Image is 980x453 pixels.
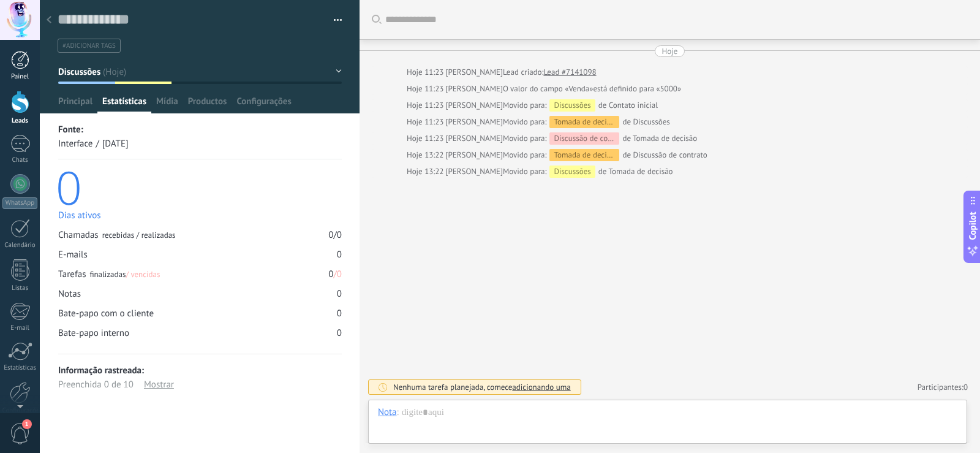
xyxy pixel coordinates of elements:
[2,197,37,209] div: WhatsApp
[96,137,99,151] div: /
[503,99,546,112] span: Movido para:
[407,149,446,161] div: Hoje 13:22
[446,150,503,160] span: Augusto Hr
[407,83,446,95] div: Hoje 11:23
[58,137,92,151] div: Interface
[102,137,129,151] div: [DATE]
[549,132,619,145] div: Discussão de contrato
[407,116,446,128] div: Hoje 11:23
[918,382,968,392] a: Participantes:0
[503,132,697,145] div: de Tomada de decisão
[2,117,38,125] div: Leads
[328,268,333,280] div: 0
[2,73,38,81] div: Painel
[2,324,38,332] div: E-mail
[543,66,596,78] a: Lead #7141098
[963,382,968,392] span: 0
[2,364,38,372] div: Estatísticas
[503,116,670,128] div: de Discussões
[407,166,446,178] div: Hoje 13:22
[407,66,446,78] div: Hoje 11:23
[446,83,503,94] span: Augusto Hr
[2,284,38,292] div: Listas
[337,327,342,339] div: 0
[503,149,707,161] div: de Discussão de contrato
[503,99,658,112] div: de Contato inicial
[503,66,544,78] div: Lead criado:
[236,96,291,113] span: Configurações
[337,229,342,241] div: 0
[967,211,979,240] span: Copilot
[503,166,546,178] span: Movido para:
[512,382,570,392] span: adicionando uma
[333,229,336,241] div: /
[407,99,446,112] div: Hoje 11:23
[397,406,399,419] span: :
[58,364,342,378] div: Informação rastreada:
[549,99,595,112] div: Discussões
[58,308,154,319] div: Bate-papo com o cliente
[662,45,678,57] div: Hoje
[337,249,342,261] div: 0
[503,149,546,161] span: Movido para:
[503,132,546,145] span: Movido para:
[503,116,546,128] span: Movido para:
[446,67,503,77] span: Augusto Hr
[62,42,116,50] span: #adicionar tags
[58,327,129,339] div: Bate-papo interno
[393,382,571,392] div: Nenhuma tarefa planejada, comece
[56,165,342,208] div: 0
[446,116,503,127] span: Augusto Hr
[503,83,594,95] span: O valor do campo «Venda»
[89,269,160,280] div: finalizadas
[58,210,342,221] div: Dias ativos
[2,242,38,249] div: Calendário
[328,229,333,241] div: 0
[126,269,160,280] span: / vencidas
[58,229,176,241] div: Chamadas
[156,96,178,113] span: Mídia
[549,149,619,161] div: Tomada de decisão
[22,419,32,429] span: 1
[58,123,342,137] div: Fonte:
[58,378,134,392] div: Preenchida 0 de 10
[337,268,342,280] font: 0
[446,133,503,143] span: Augusto Hr
[549,116,619,128] div: Tomada de decisão
[58,288,81,300] div: Notas
[593,83,681,95] span: está definido para «5000»
[549,166,595,178] div: Discussões
[337,308,342,319] div: 0
[446,166,503,177] span: Augusto Hr
[102,96,146,113] span: Estatísticas
[407,132,446,145] div: Hoje 11:23
[2,156,38,164] div: Chats
[144,378,174,392] div: Mostrar
[333,268,336,280] font: /
[503,166,673,178] div: de Tomada de decisão
[337,288,342,300] div: 0
[446,100,503,110] span: Augusto Hr
[188,96,227,113] span: Productos
[58,96,92,113] span: Principal
[58,268,160,280] div: Tarefas
[102,230,176,241] div: recebidas / realizadas
[58,249,88,261] div: E-mails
